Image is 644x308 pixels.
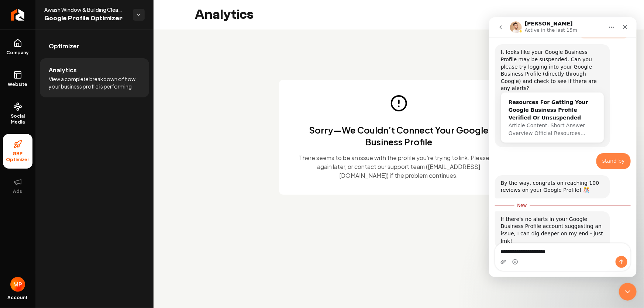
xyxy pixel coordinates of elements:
[11,9,25,21] img: Rebolt Logo
[40,34,149,58] a: Optimizer
[10,188,25,194] span: Ads
[3,65,32,93] a: Website
[4,50,32,56] span: Company
[44,13,127,24] span: Google Profile Optimizer
[297,153,501,180] p: There seems to be an issue with the profile you’re trying to link. Please try again later, or con...
[489,17,637,277] iframe: Intercom live chat
[3,113,32,125] span: Social Media
[3,151,32,163] span: GBP Optimizer
[619,283,637,301] iframe: Intercom live chat
[3,172,32,200] button: Ads
[49,42,79,51] span: Optimizer
[3,96,32,131] a: Social Media
[44,6,127,13] span: Awash Window & Building Cleaning Service
[10,277,25,292] img: Miguel Parra
[195,7,254,22] h2: Analytics
[8,295,28,301] span: Account
[297,124,501,148] h1: Sorry—We Couldn’t Connect Your Google Business Profile
[49,66,77,75] span: Analytics
[3,33,32,62] a: Company
[49,75,140,90] span: View a complete breakdown of how your business profile is performing
[10,277,25,292] button: Open user button
[5,82,31,87] span: Website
